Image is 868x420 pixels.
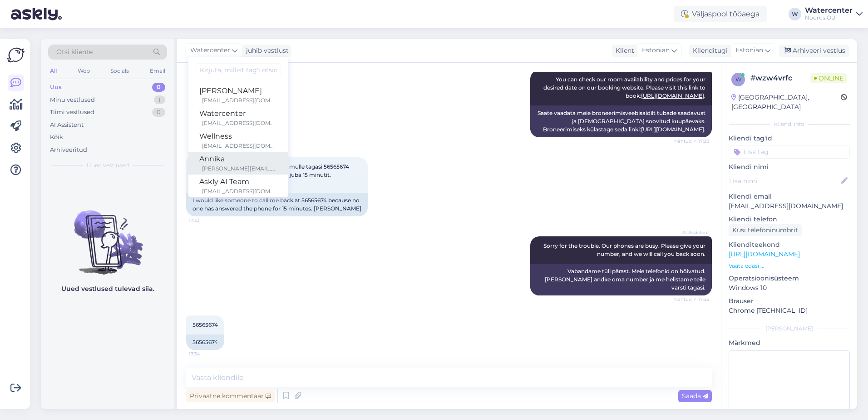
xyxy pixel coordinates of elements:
[199,131,277,142] div: Wellness
[41,194,174,276] img: No chats
[186,193,368,216] div: I would like someone to call me back at 56565674 because no one has answered the phone for 15 min...
[7,46,25,64] img: Askly Logo
[729,120,850,128] div: Kliendi info
[76,65,92,77] div: Web
[56,47,93,57] span: Otsi kliente
[189,217,223,224] span: 17:33
[196,63,281,77] input: Kirjuta, millist tag'i otsid
[729,325,850,333] div: [PERSON_NAME]
[729,145,850,159] input: Lisa tag
[61,284,154,294] p: Uued vestlused tulevad siia.
[50,108,94,117] div: Tiimi vestlused
[674,138,709,145] span: Nähtud ✓ 17:28
[779,45,849,57] div: Arhiveeri vestlus
[199,176,277,187] div: Askly AI Team
[152,108,165,117] div: 0
[689,46,728,55] div: Klienditugi
[729,283,850,293] p: Windows 10
[50,133,63,142] div: Kõik
[729,192,850,201] p: Kliendi email
[641,92,704,99] a: [URL][DOMAIN_NAME]
[50,95,95,105] div: Minu vestlused
[612,46,634,55] div: Klient
[154,95,165,105] div: 1
[530,264,712,295] div: Vabandame tüli pärast. Meie telefonid on hõivatud. [PERSON_NAME] andke oma number ja me helistame...
[729,240,850,250] p: Klienditeekond
[729,162,850,172] p: Kliendi nimi
[729,201,850,211] p: [EMAIL_ADDRESS][DOMAIN_NAME]
[188,129,288,152] a: Wellness[EMAIL_ADDRESS][DOMAIN_NAME]
[729,224,802,236] div: Küsi telefoninumbrit
[641,126,704,133] a: [URL][DOMAIN_NAME]
[729,262,850,270] p: Vaata edasi ...
[543,76,707,99] span: You can check our room availability and prices for your desired date on our booking website. Plea...
[530,105,712,137] div: Saate vaadata meie broneerimisveebisaidilt tubade saadavust ja [DEMOGRAPHIC_DATA] soovitud kuupäe...
[731,93,841,112] div: [GEOGRAPHIC_DATA], [GEOGRAPHIC_DATA]
[50,145,87,155] div: Arhiveeritud
[729,274,850,283] p: Operatsioonisüsteem
[50,120,84,130] div: AI Assistent
[642,45,670,55] span: Estonian
[87,161,129,170] span: Uued vestlused
[729,338,850,348] p: Märkmed
[674,296,709,303] span: Nähtud ✓ 17:33
[199,154,277,165] div: Annika
[188,175,288,197] a: Askly AI Team[EMAIL_ADDRESS][DOMAIN_NAME]
[242,46,289,55] div: juhib vestlust
[729,134,850,143] p: Kliendi tag'id
[805,7,863,21] a: WatercenterNoorus OÜ
[199,108,277,119] div: Watercenter
[199,85,277,96] div: [PERSON_NAME]
[202,187,277,195] div: [EMAIL_ADDRESS][DOMAIN_NAME]
[189,350,223,357] span: 17:34
[152,83,165,92] div: 0
[674,6,767,22] div: Väljaspool tööaega
[190,45,230,55] span: Watercenter
[735,76,741,83] span: w
[682,392,708,400] span: Saada
[148,65,167,77] div: Email
[805,7,853,14] div: Watercenter
[729,306,850,315] p: Chrome [TECHNICAL_ID]
[48,65,59,77] div: All
[729,176,839,186] input: Lisa nimi
[202,165,277,173] div: [PERSON_NAME][EMAIL_ADDRESS][DOMAIN_NAME]
[729,296,850,306] p: Brauser
[50,83,62,92] div: Uus
[202,142,277,150] div: [EMAIL_ADDRESS][DOMAIN_NAME]
[108,65,131,77] div: Socials
[188,84,288,106] a: [PERSON_NAME][EMAIL_ADDRESS][DOMAIN_NAME]
[192,321,218,328] span: 56565674
[729,250,800,258] a: [URL][DOMAIN_NAME]
[750,73,810,84] div: # wzw4vrfc
[188,106,288,129] a: Watercenter[EMAIL_ADDRESS][DOMAIN_NAME]
[186,390,275,402] div: Privaatne kommentaar
[735,45,763,55] span: Estonian
[188,152,288,175] a: Annika[PERSON_NAME][EMAIL_ADDRESS][DOMAIN_NAME]
[186,335,224,350] div: 56565674
[729,215,850,224] p: Kliendi telefon
[805,14,853,21] div: Noorus OÜ
[675,229,709,236] span: AI Assistent
[789,8,801,20] div: W
[543,242,707,257] span: Sorry for the trouble. Our phones are busy. Please give your number, and we will call you back soon.
[810,73,847,83] span: Online
[202,96,277,105] div: [EMAIL_ADDRESS][DOMAIN_NAME]
[202,119,277,127] div: [EMAIL_ADDRESS][DOMAIN_NAME]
